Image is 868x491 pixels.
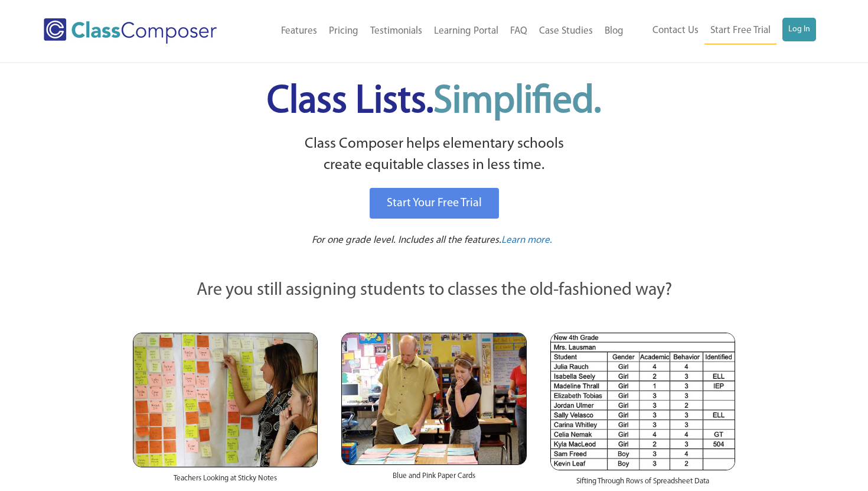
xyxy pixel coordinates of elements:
img: Class Composer [44,18,217,44]
img: Spreadsheets [550,333,735,470]
a: Pricing [323,18,364,44]
a: Case Studies [533,18,599,44]
a: Log In [782,18,816,41]
a: Start Your Free Trial [370,188,499,219]
img: Teachers Looking at Sticky Notes [133,333,318,467]
span: Learn more. [501,235,552,245]
span: Start Your Free Trial [387,197,482,209]
a: Features [275,18,323,44]
nav: Header Menu [629,18,816,44]
a: Contact Us [647,18,704,44]
span: Class Lists. [267,83,601,121]
nav: Header Menu [247,18,629,44]
a: Testimonials [364,18,428,44]
p: Are you still assigning students to classes the old-fashioned way? [133,278,735,304]
span: For one grade level. Includes all the features. [312,235,501,245]
p: Class Composer helps elementary schools create equitable classes in less time. [131,134,737,177]
span: Simplified. [433,83,601,121]
a: Blog [599,18,629,44]
a: Learn more. [501,233,552,248]
a: Learning Portal [428,18,504,44]
img: Blue and Pink Paper Cards [341,333,526,464]
a: Start Free Trial [704,18,776,44]
a: FAQ [504,18,533,44]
